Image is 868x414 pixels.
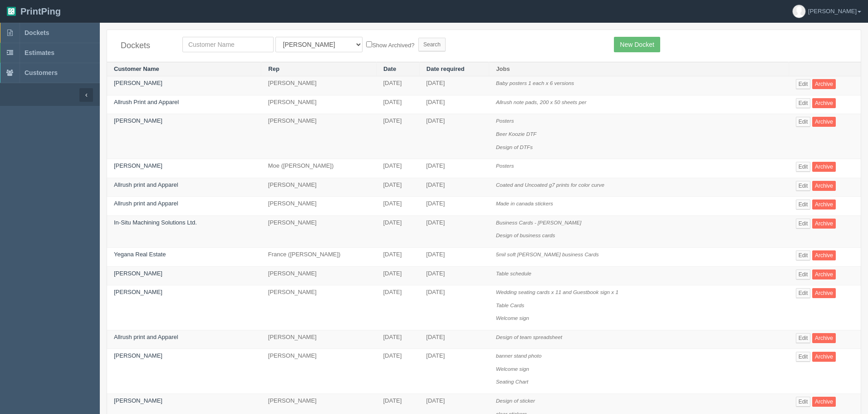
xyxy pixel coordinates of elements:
td: [PERSON_NAME] [261,114,377,159]
i: Design of business cards [496,232,555,238]
td: [DATE] [376,247,419,266]
i: Baby posters 1 each x 6 versions [496,80,574,86]
i: Seating Chart [496,379,528,384]
td: [DATE] [419,215,489,247]
td: [DATE] [419,114,489,159]
td: [DATE] [376,95,419,114]
a: In-Situ Machining Solutions Ltd. [114,219,197,226]
td: [PERSON_NAME] [261,349,377,394]
a: Archive [812,219,836,229]
a: Edit [796,288,811,298]
td: [DATE] [376,285,419,330]
a: Edit [796,352,811,362]
a: Rep [268,65,280,72]
a: Allrush print and Apparel [114,181,178,188]
a: Date [383,65,396,72]
i: Table schedule [496,270,531,276]
td: [DATE] [376,197,419,216]
i: Posters [496,163,514,169]
i: Table Cards [496,302,525,308]
a: Archive [812,200,836,209]
a: Yegana Real Estate [114,251,166,258]
i: Coated and Uncoated g7 prints for color curve [496,182,604,188]
td: [PERSON_NAME] [261,330,377,349]
th: Jobs [489,62,789,76]
input: Customer Name [182,37,274,52]
td: [PERSON_NAME] [261,95,377,114]
td: [DATE] [419,330,489,349]
a: Archive [812,162,836,172]
a: Customer Name [114,65,159,72]
td: [DATE] [419,349,489,394]
a: Edit [796,200,811,209]
a: Edit [796,181,811,191]
a: [PERSON_NAME] [114,117,162,124]
label: Show Archived? [366,40,414,50]
i: Business Cards - [PERSON_NAME] [496,219,581,225]
i: Allrush note pads, 200 x 50 sheets per [496,99,586,105]
td: [DATE] [419,266,489,285]
td: [DATE] [376,215,419,247]
i: banner stand photo [496,353,542,359]
a: Archive [812,288,836,298]
a: [PERSON_NAME] [114,270,162,277]
td: [DATE] [376,76,419,95]
td: [DATE] [419,76,489,95]
a: Archive [812,333,836,343]
a: Edit [796,333,811,343]
h4: Dockets [121,41,169,50]
td: [PERSON_NAME] [261,178,377,197]
a: Allrush print and Apparel [114,200,178,207]
td: [DATE] [419,95,489,114]
a: Edit [796,397,811,407]
td: [DATE] [376,349,419,394]
a: [PERSON_NAME] [114,80,162,86]
td: [PERSON_NAME] [261,266,377,285]
i: Posters [496,118,514,124]
a: Allrush Print and Apparel [114,99,179,105]
td: [DATE] [419,247,489,266]
img: avatar_default-7531ab5dedf162e01f1e0bb0964e6a185e93c5c22dfe317fb01d7f8cd2b1632c.jpg [793,5,805,18]
a: Edit [796,117,811,127]
a: Date required [427,65,465,72]
input: Search [418,38,446,51]
a: Archive [812,397,836,407]
img: logo-3e63b451c926e2ac314895c53de4908e5d424f24456219fb08d385ab2e579770.png [7,7,16,16]
input: Show Archived? [366,41,372,47]
td: [DATE] [419,197,489,216]
a: Edit [796,269,811,279]
td: [DATE] [376,159,419,178]
a: [PERSON_NAME] [114,397,162,404]
td: [PERSON_NAME] [261,197,377,216]
td: France ([PERSON_NAME]) [261,247,377,266]
a: [PERSON_NAME] [114,289,162,295]
td: [DATE] [419,159,489,178]
a: Edit [796,79,811,89]
a: Archive [812,98,836,108]
a: [PERSON_NAME] [114,352,162,359]
i: Beer Koozie DTF [496,131,537,137]
td: [DATE] [376,330,419,349]
a: Archive [812,181,836,191]
i: Design of sticker [496,398,535,404]
i: Design of team spreadsheet [496,334,562,340]
i: Made in canada stickers [496,200,553,206]
td: [DATE] [376,266,419,285]
span: Estimates [25,49,54,56]
i: 5mil soft [PERSON_NAME] business Cards [496,251,599,257]
i: Wedding seating cards x 11 and Guestbook sign x 1 [496,289,618,295]
td: [PERSON_NAME] [261,215,377,247]
span: Customers [25,69,58,76]
a: Archive [812,269,836,279]
a: Archive [812,352,836,362]
i: Welcome sign [496,315,529,321]
a: Edit [796,162,811,172]
i: Welcome sign [496,366,529,372]
td: [DATE] [376,114,419,159]
i: Design of DTFs [496,144,533,150]
a: New Docket [614,37,660,52]
a: Edit [796,250,811,260]
a: Archive [812,79,836,89]
td: [DATE] [419,285,489,330]
td: Moe ([PERSON_NAME]) [261,159,377,178]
